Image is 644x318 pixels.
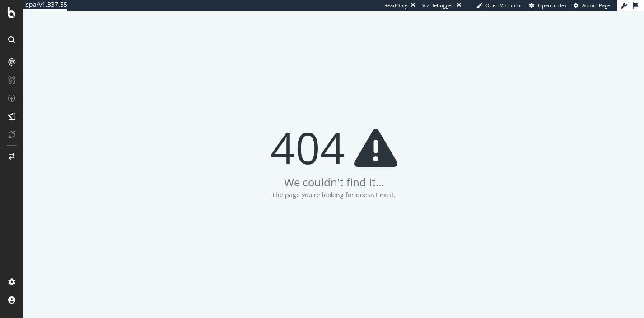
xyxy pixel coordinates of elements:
[476,2,523,9] a: Open Viz Editor
[284,175,384,190] div: We couldn't find it...
[485,2,523,9] span: Open Viz Editor
[574,2,610,9] a: Admin Page
[272,190,396,199] div: The page you're looking for doesn't exist.
[271,125,397,170] div: 404
[384,2,409,9] div: ReadOnly:
[582,2,610,9] span: Admin Page
[538,2,567,9] span: Open in dev
[422,2,455,9] div: Viz Debugger:
[529,2,567,9] a: Open in dev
